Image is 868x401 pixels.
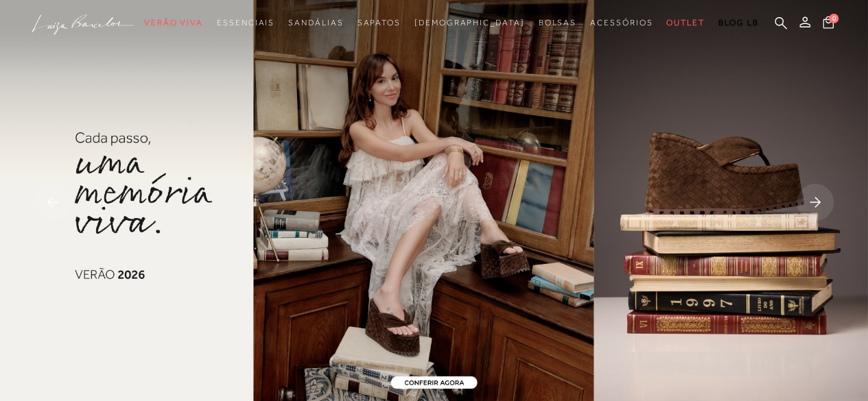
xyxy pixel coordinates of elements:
span: Acessórios [590,18,653,27]
span: [DEMOGRAPHIC_DATA] [414,18,525,27]
a: categoryNavScreenReaderText [217,10,274,36]
button: 0 [819,15,838,34]
span: Bolsas [538,18,576,27]
span: BLOG LB [718,18,758,27]
a: noSubCategoriesText [414,10,525,36]
a: BLOG LB [718,10,758,36]
span: Outlet [666,18,705,27]
a: categoryNavScreenReaderText [288,10,343,36]
a: categoryNavScreenReaderText [666,10,705,36]
a: categoryNavScreenReaderText [538,10,576,36]
span: 0 [829,14,838,23]
a: categoryNavScreenReaderText [357,10,400,36]
a: categoryNavScreenReaderText [144,10,203,36]
span: Sapatos [357,18,400,27]
span: Verão Viva [144,18,203,27]
span: Sandálias [288,18,343,27]
span: Essenciais [217,18,274,27]
a: categoryNavScreenReaderText [590,10,653,36]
